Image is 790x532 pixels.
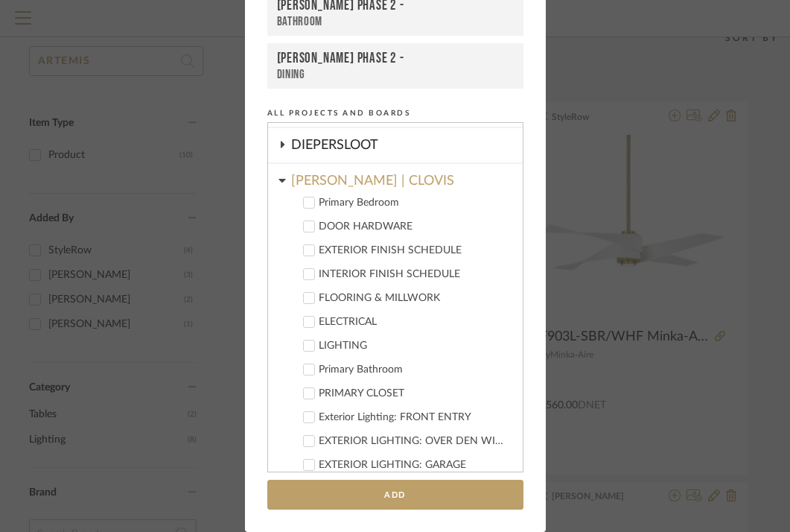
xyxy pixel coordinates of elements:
div: EXTERIOR LIGHTING: OVER DEN WINDOW [319,435,511,448]
button: Add [267,480,523,510]
div: [PERSON_NAME] PHASE 2 - [277,50,514,67]
div: PRIMARY CLOSET [319,387,511,400]
div: Exterior Lighting: FRONT ENTRY [319,411,511,424]
div: Primary Bedroom [319,197,511,209]
div: FLOORING & MILLWORK [319,292,511,305]
div: INTERIOR FINISH SCHEDULE [319,268,511,281]
div: DIEPERSLOOT [291,128,523,162]
div: ELECTRICAL [319,316,511,329]
div: DOOR HARDWARE [319,221,511,233]
div: Dining [277,67,514,82]
div: LIGHTING [319,340,511,352]
div: [PERSON_NAME] | CLOVIS [291,164,523,190]
div: Primary Bathroom [319,364,511,376]
div: Bathroom [277,14,514,29]
div: EXTERIOR FINISH SCHEDULE [319,244,511,257]
div: All Projects and Boards [267,107,523,120]
div: EXTERIOR LIGHTING: GARAGE [319,459,511,472]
